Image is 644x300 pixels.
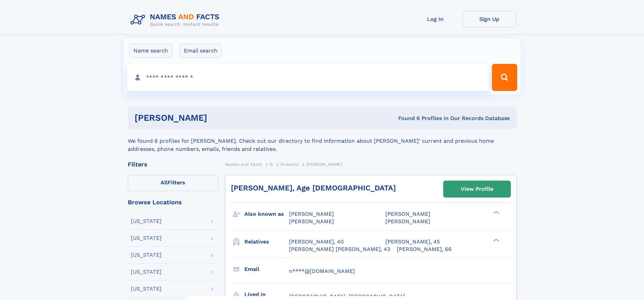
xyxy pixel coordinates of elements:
[289,218,334,225] span: [PERSON_NAME]
[128,175,218,191] label: Filters
[385,238,440,246] a: [PERSON_NAME], 45
[131,218,162,224] div: [US_STATE]
[127,64,489,91] input: search input
[128,199,218,205] div: Browse Locations
[408,11,462,27] a: Log In
[492,64,517,91] button: Search Button
[244,263,289,275] h3: Email
[289,211,334,217] span: [PERSON_NAME]
[244,208,289,220] h3: Also known as
[131,269,162,275] div: [US_STATE]
[225,160,262,168] a: Names and Facts
[281,162,299,167] span: Drasutis
[131,286,162,292] div: [US_STATE]
[244,236,289,248] h3: Relatives
[180,44,222,58] label: Email search
[385,211,430,217] span: [PERSON_NAME]
[131,235,162,241] div: [US_STATE]
[129,44,172,58] label: Name search
[281,160,299,168] a: Drasutis
[128,161,218,167] div: Filters
[461,181,493,197] div: View Profile
[462,11,517,27] a: Sign Up
[270,160,273,168] a: D
[492,238,500,242] div: ❯
[135,114,303,122] h1: [PERSON_NAME]
[161,179,168,186] span: All
[128,11,225,29] img: Logo Names and Facts
[270,162,273,167] span: D
[131,252,162,258] div: [US_STATE]
[303,115,510,122] div: Found 6 Profiles In Our Records Database
[397,246,452,253] a: [PERSON_NAME], 66
[289,293,405,300] span: [GEOGRAPHIC_DATA], [GEOGRAPHIC_DATA]
[128,129,517,153] div: We found 6 profiles for [PERSON_NAME]. Check out our directory to find information about [PERSON_...
[289,238,344,246] a: [PERSON_NAME], 40
[306,162,342,167] span: [PERSON_NAME]
[492,210,500,215] div: ❯
[385,218,430,225] span: [PERSON_NAME]
[289,246,390,253] a: [PERSON_NAME] [PERSON_NAME], 43
[444,181,510,197] a: View Profile
[231,184,396,192] a: [PERSON_NAME], Age [DEMOGRAPHIC_DATA]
